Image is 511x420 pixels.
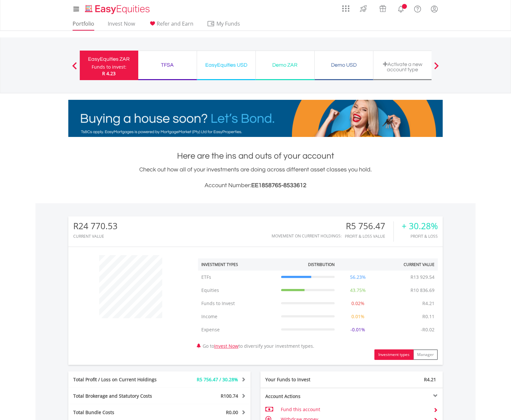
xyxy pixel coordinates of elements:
td: Income [198,310,278,323]
td: -0.01% [338,323,378,336]
td: R10 836.69 [407,284,438,297]
span: R 4.23 [102,70,116,77]
div: EasyEquities ZAR [84,55,134,64]
a: My Profile [426,2,443,16]
td: -R0.02 [417,323,438,336]
td: 0.02% [338,297,378,310]
img: thrive-v2.svg [358,3,369,14]
div: Account Actions [260,393,352,400]
td: 56.23% [338,271,378,284]
button: Manager [413,349,438,360]
span: R100.74 [221,393,238,399]
h1: Here are the ins and outs of your account [68,150,443,162]
span: My Funds [207,19,250,28]
h3: Account Number: [68,181,443,190]
a: FAQ's and Support [409,2,426,15]
div: Total Bundle Costs [68,409,175,416]
div: Check out how all of your investments are doing across different asset classes you hold. [68,165,443,190]
a: Refer and Earn [146,20,196,31]
div: Profit & Loss [402,234,438,238]
td: Funds to Invest [198,297,278,310]
div: Movement on Current Holdings: [272,234,342,238]
img: EasyEquities_Logo.png [84,4,152,15]
img: grid-menu-icon.svg [342,5,349,12]
div: R5 756.47 [345,221,393,231]
div: Demo ZAR [260,60,310,70]
div: Profit & Loss Value [345,234,393,238]
td: Equities [198,284,278,297]
button: Investment types [374,349,413,360]
span: R0.00 [226,409,238,415]
span: EE1858765-8533612 [251,182,306,188]
a: Portfolio [70,20,97,31]
a: Home page [82,2,152,15]
th: Investment Types [198,258,278,271]
div: EasyEquities USD [201,60,252,70]
td: R4.21 [419,297,438,310]
div: + 30.28% [402,221,438,231]
div: Distribution [308,262,335,267]
a: Invest Now [105,20,138,31]
span: R4.21 [424,376,436,383]
td: ETFs [198,271,278,284]
div: Total Profit / Loss on Current Holdings [68,376,175,383]
a: Invest Now [214,343,238,349]
div: Go to to diversify your investment types. [193,252,443,360]
div: CURRENT VALUE [73,234,118,238]
div: Funds to invest: [92,64,126,70]
td: 0.01% [338,310,378,323]
td: Fund this account [281,405,428,414]
div: Activate a new account type [377,61,428,72]
th: Current Value [378,258,438,271]
div: TFSA [142,60,193,70]
a: AppsGrid [338,2,354,12]
td: R13 929.54 [407,271,438,284]
td: R0.11 [419,310,438,323]
div: Demo USD [319,60,369,70]
div: R24 770.53 [73,221,118,231]
span: R5 756.47 / 30.28% [197,376,238,383]
div: Your Funds to Invest [260,376,352,383]
img: EasyMortage Promotion Banner [68,100,443,137]
a: Notifications [392,2,409,15]
img: vouchers-v2.svg [377,3,388,14]
a: Vouchers [373,2,392,14]
td: 43.75% [338,284,378,297]
span: Refer and Earn [157,20,193,27]
td: Expense [198,323,278,336]
div: Total Brokerage and Statutory Costs [68,393,175,399]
